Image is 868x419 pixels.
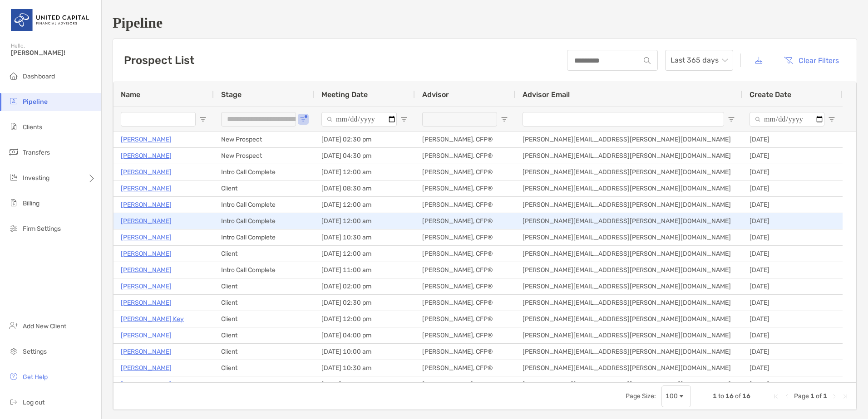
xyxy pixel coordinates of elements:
[314,148,415,164] div: [DATE] 04:30 pm
[415,311,515,327] div: [PERSON_NAME], CFP®
[842,393,849,400] div: Last Page
[750,90,791,99] span: Create Date
[523,90,570,99] span: Advisor Email
[644,57,651,64] img: input icon
[523,112,724,127] input: Advisor Email Filter Input
[121,183,172,194] a: [PERSON_NAME]
[214,295,314,311] div: Client
[121,166,172,178] a: [PERSON_NAME]
[810,392,814,400] span: 1
[515,278,742,294] div: [PERSON_NAME][EMAIL_ADDRESS][PERSON_NAME][DOMAIN_NAME]
[742,262,843,278] div: [DATE]
[221,90,242,99] span: Stage
[772,393,779,400] div: First Page
[415,180,515,196] div: [PERSON_NAME], CFP®
[515,311,742,327] div: [PERSON_NAME][EMAIL_ADDRESS][PERSON_NAME][DOMAIN_NAME]
[415,229,515,245] div: [PERSON_NAME], CFP®
[321,90,368,99] span: Meeting Date
[415,148,515,164] div: [PERSON_NAME], CFP®
[121,150,172,161] p: [PERSON_NAME]
[121,134,172,145] a: [PERSON_NAME]
[8,320,19,331] img: add_new_client icon
[8,121,19,132] img: clients icon
[742,246,843,262] div: [DATE]
[199,116,207,123] button: Open Filter Menu
[515,246,742,262] div: [PERSON_NAME][EMAIL_ADDRESS][PERSON_NAME][DOMAIN_NAME]
[121,248,172,259] p: [PERSON_NAME]
[671,50,728,70] span: Last 365 days
[515,180,742,196] div: [PERSON_NAME][EMAIL_ADDRESS][PERSON_NAME][DOMAIN_NAME]
[415,295,515,311] div: [PERSON_NAME], CFP®
[828,116,835,123] button: Open Filter Menu
[735,392,741,400] span: of
[314,229,415,245] div: [DATE] 10:30 am
[515,148,742,164] div: [PERSON_NAME][EMAIL_ADDRESS][PERSON_NAME][DOMAIN_NAME]
[415,132,515,147] div: [PERSON_NAME], CFP®
[515,376,742,392] div: [PERSON_NAME][EMAIL_ADDRESS][PERSON_NAME][DOMAIN_NAME]
[515,164,742,180] div: [PERSON_NAME][EMAIL_ADDRESS][PERSON_NAME][DOMAIN_NAME]
[23,348,47,356] span: Settings
[515,132,742,147] div: [PERSON_NAME][EMAIL_ADDRESS][PERSON_NAME][DOMAIN_NAME]
[23,174,49,182] span: Investing
[121,281,172,292] a: [PERSON_NAME]
[121,379,172,390] a: [PERSON_NAME]
[23,373,48,381] span: Get Help
[121,264,172,276] a: [PERSON_NAME]
[742,229,843,245] div: [DATE]
[314,164,415,180] div: [DATE] 12:00 am
[214,229,314,245] div: Intro Call Complete
[415,344,515,360] div: [PERSON_NAME], CFP®
[314,360,415,376] div: [DATE] 10:30 am
[728,116,735,123] button: Open Filter Menu
[742,295,843,311] div: [DATE]
[415,246,515,262] div: [PERSON_NAME], CFP®
[626,392,656,400] div: Page Size:
[121,362,172,374] a: [PERSON_NAME]
[214,246,314,262] div: Client
[121,346,172,357] a: [PERSON_NAME]
[823,392,827,400] span: 1
[314,311,415,327] div: [DATE] 12:00 pm
[794,392,809,400] span: Page
[214,327,314,343] div: Client
[742,148,843,164] div: [DATE]
[415,262,515,278] div: [PERSON_NAME], CFP®
[121,313,184,325] p: [PERSON_NAME] Key
[742,132,843,147] div: [DATE]
[400,116,408,123] button: Open Filter Menu
[415,213,515,229] div: [PERSON_NAME], CFP®
[121,297,172,308] a: [PERSON_NAME]
[214,197,314,213] div: Intro Call Complete
[121,199,172,210] a: [PERSON_NAME]
[314,344,415,360] div: [DATE] 10:00 am
[515,344,742,360] div: [PERSON_NAME][EMAIL_ADDRESS][PERSON_NAME][DOMAIN_NAME]
[515,327,742,343] div: [PERSON_NAME][EMAIL_ADDRESS][PERSON_NAME][DOMAIN_NAME]
[415,197,515,213] div: [PERSON_NAME], CFP®
[415,327,515,343] div: [PERSON_NAME], CFP®
[8,371,19,382] img: get-help icon
[415,360,515,376] div: [PERSON_NAME], CFP®
[742,278,843,294] div: [DATE]
[23,322,66,330] span: Add New Client
[515,197,742,213] div: [PERSON_NAME][EMAIL_ADDRESS][PERSON_NAME][DOMAIN_NAME]
[121,232,172,243] a: [PERSON_NAME]
[742,180,843,196] div: [DATE]
[725,392,734,400] span: 16
[11,49,96,57] span: [PERSON_NAME]!
[124,54,194,67] h3: Prospect List
[661,385,691,407] div: Page Size
[783,393,790,400] div: Previous Page
[415,164,515,180] div: [PERSON_NAME], CFP®
[300,116,307,123] button: Open Filter Menu
[314,180,415,196] div: [DATE] 08:30 am
[8,223,19,234] img: firm-settings icon
[23,73,55,80] span: Dashboard
[742,197,843,213] div: [DATE]
[11,4,90,36] img: United Capital Logo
